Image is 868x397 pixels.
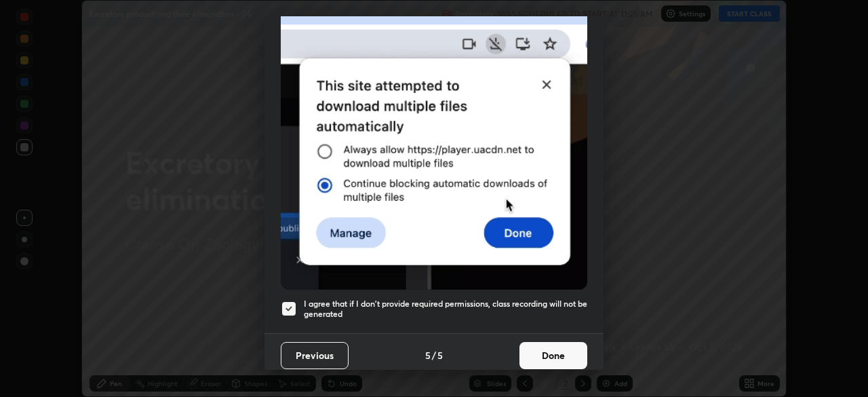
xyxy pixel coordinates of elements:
button: Previous [281,342,349,369]
h4: 5 [437,348,443,362]
h4: 5 [425,348,431,362]
h4: / [432,348,436,362]
button: Done [519,342,587,369]
h5: I agree that if I don't provide required permissions, class recording will not be generated [304,299,587,320]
